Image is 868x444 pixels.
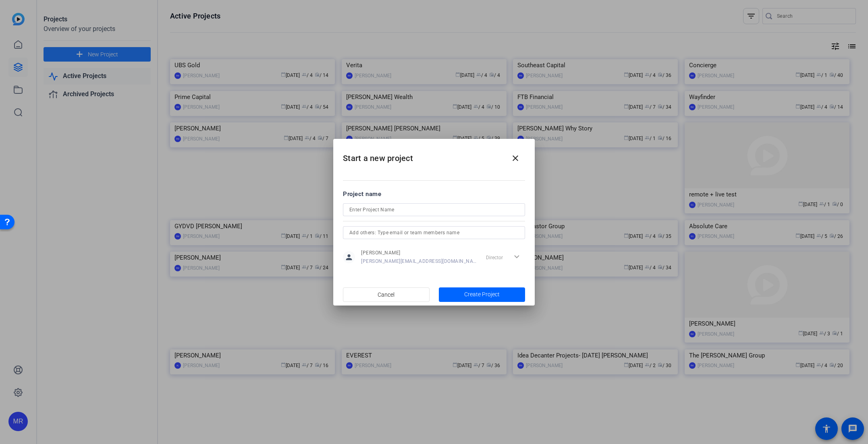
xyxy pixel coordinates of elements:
mat-icon: close [511,153,520,163]
h2: Start a new project [333,139,535,171]
mat-icon: person [343,251,355,263]
input: Enter Project Name [349,205,519,215]
span: [PERSON_NAME] [361,250,477,256]
div: Project name [343,190,525,198]
span: Cancel [378,287,395,302]
span: [PERSON_NAME][EMAIL_ADDRESS][DOMAIN_NAME] [361,258,477,264]
button: Cancel [343,287,430,302]
button: Create Project [439,287,525,302]
input: Add others: Type email or team members name [349,228,519,237]
span: Create Project [464,290,500,299]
